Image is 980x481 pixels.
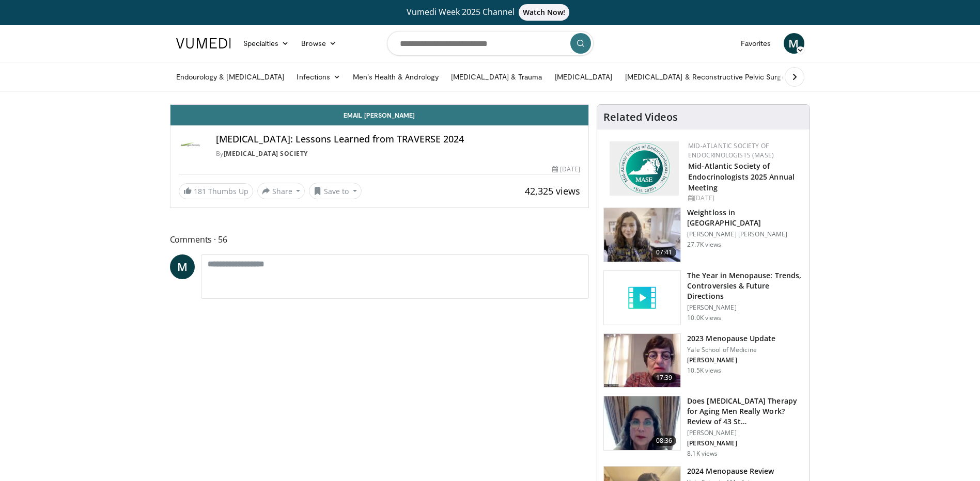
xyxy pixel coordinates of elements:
[652,247,677,258] span: 07:41
[687,429,803,437] p: [PERSON_NAME]
[603,207,803,262] a: 07:41 Weightloss in [GEOGRAPHIC_DATA] [PERSON_NAME] [PERSON_NAME] 27.7K views
[194,186,206,196] span: 181
[784,33,804,54] a: M
[687,230,803,238] p: [PERSON_NAME] [PERSON_NAME]
[603,111,678,123] h4: Related Videos
[604,208,680,262] img: 9983fed1-7565-45be-8934-aef1103ce6e2.150x105_q85_crop-smart_upscale.jpg
[687,450,718,458] p: 8.1K views
[619,67,798,87] a: [MEDICAL_DATA] & Reconstructive Pelvic Surgery
[178,4,803,21] a: Vumedi Week 2025 ChannelWatch Now!
[687,366,721,375] p: 10.5K views
[603,396,803,458] a: 08:36 Does [MEDICAL_DATA] Therapy for Aging Men Really Work? Review of 43 St… [PERSON_NAME] [PERS...
[652,373,677,383] span: 17:39
[687,333,775,344] h3: 2023 Menopause Update
[295,33,343,54] a: Browse
[687,241,721,249] p: 27.7K views
[603,270,803,325] a: The Year in Menopause: Trends, Controversies & Future Directions [PERSON_NAME] 10.0K views
[552,165,580,174] div: [DATE]
[687,314,721,322] p: 10.0K views
[170,254,195,279] a: M
[347,67,445,87] a: Men’s Health & Andrology
[688,141,774,159] a: Mid-Atlantic Society of Endocrinologists (MASE)
[179,183,253,199] a: 181 Thumbs Up
[604,396,680,450] img: 4d4bce34-7cbb-4531-8d0c-5308a71d9d6c.150x105_q85_crop-smart_upscale.jpg
[687,207,803,228] h3: Weightloss in [GEOGRAPHIC_DATA]
[170,233,589,246] span: Comments 56
[549,67,619,87] a: [MEDICAL_DATA]
[179,134,204,158] img: Androgen Society
[216,149,581,158] div: By
[652,436,677,446] span: 08:36
[687,439,803,447] p: [PERSON_NAME]
[687,270,803,301] h3: The Year in Menopause: Trends, Controversies & Future Directions
[687,356,775,364] p: [PERSON_NAME]
[170,105,589,125] a: Email [PERSON_NAME]
[687,303,803,312] p: [PERSON_NAME]
[170,67,291,87] a: Endourology & [MEDICAL_DATA]
[257,183,305,199] button: Share
[525,185,580,197] span: 42,325 views
[688,161,795,193] a: Mid-Atlantic Society of Endocrinologists 2025 Annual Meeting
[387,31,594,56] input: Search topics, interventions
[610,141,679,196] img: f382488c-070d-4809-84b7-f09b370f5972.png.150x105_q85_autocrop_double_scale_upscale_version-0.2.png
[687,346,775,354] p: Yale School of Medicine
[176,38,231,49] img: VuMedi Logo
[224,149,308,158] a: [MEDICAL_DATA] Society
[687,396,803,427] h3: Does [MEDICAL_DATA] Therapy for Aging Men Really Work? Review of 43 St…
[735,33,777,54] a: Favorites
[309,183,362,199] button: Save to
[603,333,803,388] a: 17:39 2023 Menopause Update Yale School of Medicine [PERSON_NAME] 10.5K views
[687,466,774,476] h3: 2024 Menopause Review
[445,67,549,87] a: [MEDICAL_DATA] & Trauma
[688,194,801,203] div: [DATE]
[604,271,680,325] img: video_placeholder_short.svg
[216,134,581,145] h4: [MEDICAL_DATA]: Lessons Learned from TRAVERSE 2024
[519,4,570,21] span: Watch Now!
[290,67,347,87] a: Infections
[604,334,680,388] img: 1b7e2ecf-010f-4a61-8cdc-5c411c26c8d3.150x105_q85_crop-smart_upscale.jpg
[237,33,295,54] a: Specialties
